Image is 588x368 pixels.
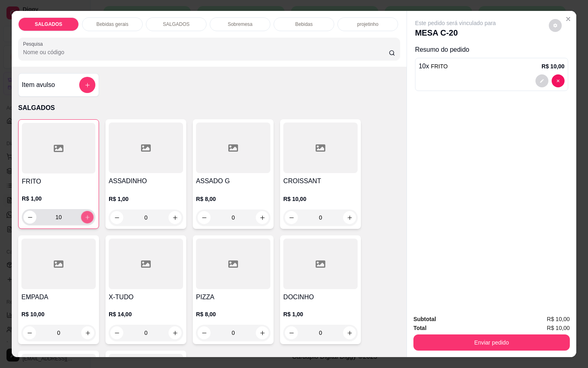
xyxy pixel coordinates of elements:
button: increase-product-quantity [81,211,94,224]
p: projetinho [357,21,379,27]
button: increase-product-quantity [343,326,356,339]
p: R$ 1,00 [109,195,183,203]
p: R$ 1,00 [283,310,358,318]
button: add-separate-item [79,77,95,93]
span: R$ 10,00 [547,315,570,324]
p: SALGADOS [35,21,62,27]
h4: EMPADA [21,292,96,302]
button: decrease-product-quantity [535,74,548,87]
span: FRITO [431,63,448,70]
p: Este pedido será vinculado para [415,19,496,27]
button: Close [562,13,575,25]
h4: PIZZA [196,292,270,302]
button: increase-product-quantity [169,326,181,339]
h4: CROISSANT [283,176,358,186]
strong: Total [413,325,426,331]
button: increase-product-quantity [81,326,94,339]
h4: FRITO [22,177,95,186]
button: decrease-product-quantity [198,326,211,339]
p: 10 x [419,61,448,71]
p: SALGADOS [18,103,400,113]
button: decrease-product-quantity [110,211,123,224]
button: increase-product-quantity [343,211,356,224]
p: Bebidas gerais [96,21,128,27]
h4: ASSADO G [196,176,270,186]
p: R$ 10,00 [21,310,96,318]
button: decrease-product-quantity [110,326,123,339]
h4: Item avulso [22,80,55,90]
p: R$ 8,00 [196,195,270,203]
label: Pesquisa [23,40,46,47]
button: decrease-product-quantity [23,326,36,339]
h4: DOCINHO [283,292,358,302]
strong: Subtotal [413,316,436,322]
button: increase-product-quantity [256,211,269,224]
input: Pesquisa [23,48,389,56]
button: decrease-product-quantity [23,211,36,224]
p: Resumo do pedido [415,45,568,55]
h4: X-TUDO [109,292,183,302]
button: increase-product-quantity [169,211,181,224]
p: R$ 1,00 [22,195,95,203]
span: R$ 10,00 [547,324,570,332]
button: decrease-product-quantity [549,19,562,32]
p: MESA C-20 [415,27,496,38]
button: decrease-product-quantity [198,211,211,224]
p: R$ 8,00 [196,310,270,318]
h4: ASSADINHO [109,176,183,186]
p: R$ 10,00 [283,195,358,203]
p: Bebidas [295,21,312,27]
p: R$ 14,00 [109,310,183,318]
button: increase-product-quantity [256,326,269,339]
button: decrease-product-quantity [285,326,298,339]
p: SALGADOS [163,21,190,27]
button: Enviar pedido [413,334,570,351]
p: Sobremesa [228,21,252,27]
button: decrease-product-quantity [552,74,565,87]
button: decrease-product-quantity [285,211,298,224]
p: R$ 10,00 [542,62,565,70]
